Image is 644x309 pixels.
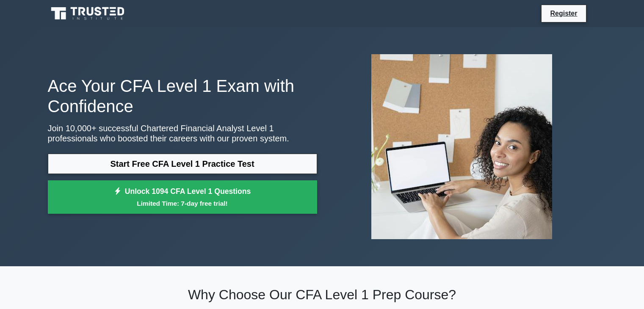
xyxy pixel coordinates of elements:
a: Unlock 1094 CFA Level 1 QuestionsLimited Time: 7-day free trial! [48,180,317,214]
a: Start Free CFA Level 1 Practice Test [48,154,317,174]
h1: Ace Your CFA Level 1 Exam with Confidence [48,76,317,116]
a: Register [545,8,582,19]
p: Join 10,000+ successful Chartered Financial Analyst Level 1 professionals who boosted their caree... [48,123,317,143]
h2: Why Choose Our CFA Level 1 Prep Course? [48,287,597,303]
small: Limited Time: 7-day free trial! [58,199,307,208]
